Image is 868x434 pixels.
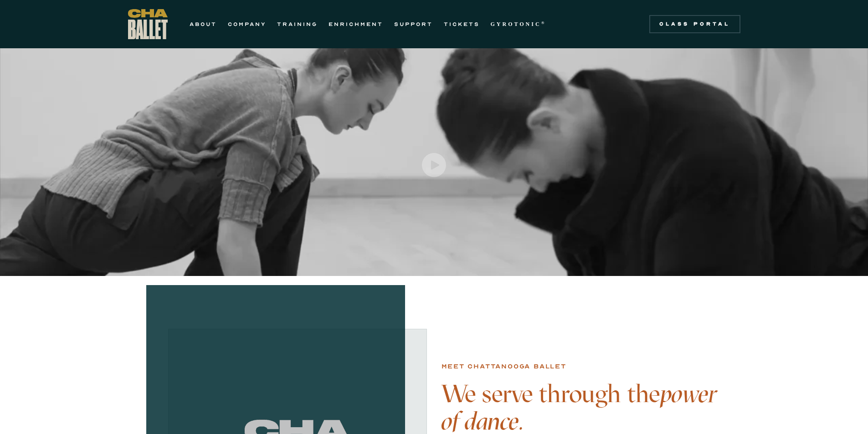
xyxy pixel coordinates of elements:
[394,19,433,30] a: SUPPORT
[128,9,168,39] a: home
[329,19,383,30] a: ENRICHMENT
[277,19,318,30] a: TRAINING
[649,15,740,33] a: Class Portal
[655,20,735,28] div: Class Portal
[541,20,546,25] sup: ®
[442,361,566,372] div: Meet chattanooga ballet
[228,19,266,30] a: COMPANY
[491,21,541,27] strong: GYROTONIC
[190,19,217,30] a: ABOUT
[444,19,480,30] a: TICKETS
[491,19,546,30] a: GYROTONIC®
